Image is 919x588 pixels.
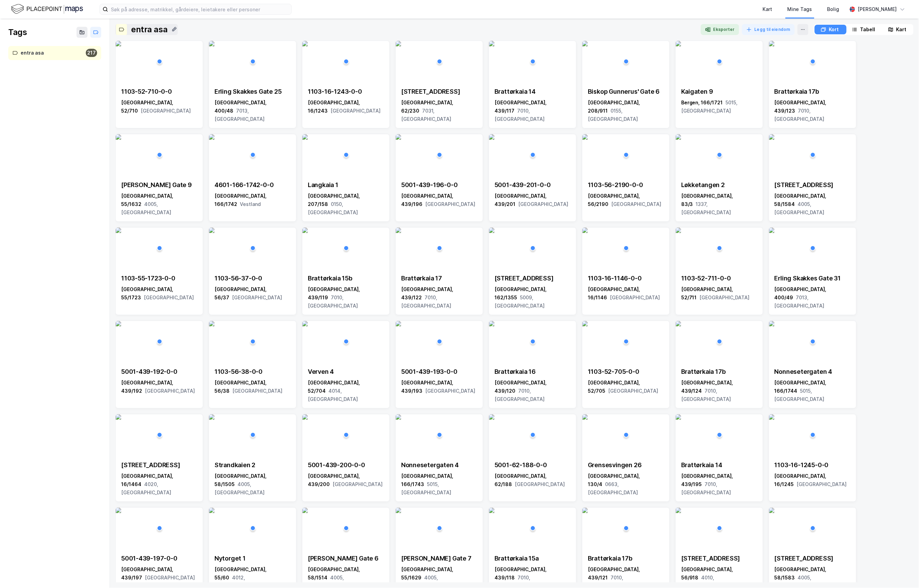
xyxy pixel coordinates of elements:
div: 1103-52-710-0-0 [121,88,197,96]
div: [GEOGRAPHIC_DATA], 62/230 [401,99,477,123]
img: 256x120 [769,41,775,46]
img: 256x120 [302,321,308,326]
div: [GEOGRAPHIC_DATA], 52/710 [121,99,197,115]
div: [GEOGRAPHIC_DATA], 56/37 [214,285,291,302]
div: Kart [896,25,907,34]
div: [STREET_ADDRESS] [775,554,851,563]
img: 256x120 [582,41,588,46]
div: [GEOGRAPHIC_DATA], 55/1723 [121,285,197,302]
div: Erling Skakkes Gate 31 [775,274,851,283]
img: 256x120 [769,414,775,420]
span: 7010, [GEOGRAPHIC_DATA] [401,295,451,309]
div: [GEOGRAPHIC_DATA], 439/193 [401,379,477,395]
div: Brattørkaia 14 [495,88,571,96]
div: [GEOGRAPHIC_DATA], 439/124 [681,379,757,403]
img: 256x120 [209,321,214,326]
div: 4601-166-1742-0-0 [214,181,291,189]
div: Løkketangen 2 [681,181,757,189]
div: Brattørkaia 17b [775,88,851,96]
div: [GEOGRAPHIC_DATA], 52/711 [681,285,757,302]
div: [GEOGRAPHIC_DATA], 439/192 [121,379,197,395]
span: [GEOGRAPHIC_DATA] [610,295,660,300]
div: Erling Skakkes Gate 25 [214,88,291,96]
img: 256x120 [302,134,308,140]
img: 256x120 [396,134,401,140]
div: [GEOGRAPHIC_DATA], 166/1744 [775,379,851,403]
div: [STREET_ADDRESS] [121,461,197,469]
div: [GEOGRAPHIC_DATA], 58/1584 [775,192,851,217]
span: 7010, [GEOGRAPHIC_DATA] [775,108,825,122]
span: [GEOGRAPHIC_DATA] [330,108,381,114]
div: 1103-55-1723-0-0 [121,274,197,283]
span: 7010, [GEOGRAPHIC_DATA] [681,388,731,402]
img: 256x120 [116,228,121,233]
div: Kaigaten 9 [681,88,757,96]
img: 256x120 [209,134,214,140]
img: 256x120 [769,228,775,233]
div: Bolig [827,5,839,13]
img: 256x120 [769,321,775,326]
img: 256x120 [116,414,121,420]
div: [GEOGRAPHIC_DATA], 439/201 [495,192,571,208]
span: 7013, [GEOGRAPHIC_DATA] [775,295,825,309]
span: [GEOGRAPHIC_DATA] [333,481,383,487]
div: 1103-16-1245-0-0 [775,461,851,469]
img: 256x120 [302,41,308,46]
div: Brattørkaia 15a [495,554,571,563]
img: 256x120 [396,228,401,233]
img: 256x120 [209,228,214,233]
div: [GEOGRAPHIC_DATA], 439/122 [401,285,477,310]
div: 1103-56-38-0-0 [214,368,291,376]
div: Brattørkaia 14 [681,461,757,469]
span: [GEOGRAPHIC_DATA] [232,295,282,300]
span: [GEOGRAPHIC_DATA] [144,295,194,300]
img: 256x120 [209,41,214,46]
span: [GEOGRAPHIC_DATA] [700,295,750,300]
div: Grensesvingen 26 [588,461,664,469]
img: 256x120 [676,321,681,326]
div: [GEOGRAPHIC_DATA], 166/1743 [401,472,477,497]
img: 256x120 [582,414,588,420]
div: [STREET_ADDRESS] [775,181,851,189]
div: [STREET_ADDRESS] [495,274,571,283]
div: 1103-56-2190-0-0 [588,181,664,189]
span: 1337, [GEOGRAPHIC_DATA] [681,201,731,215]
div: Chat Widget [885,555,919,588]
img: 256x120 [396,508,401,513]
div: [GEOGRAPHIC_DATA], 162/1355 [495,285,571,310]
div: 5001-439-196-0-0 [401,181,477,189]
div: Brattørkaia 17 [401,274,477,283]
div: [GEOGRAPHIC_DATA], 439/195 [681,472,757,497]
div: 5001-439-201-0-0 [495,181,571,189]
div: 1103-52-711-0-0 [681,274,757,283]
div: entra asa [21,49,83,57]
div: Strandkaien 2 [214,461,291,469]
div: Biskop Gunnerus' Gate 6 [588,88,664,96]
img: 256x120 [489,508,495,513]
span: [GEOGRAPHIC_DATA] [797,481,847,487]
div: [GEOGRAPHIC_DATA], 439/197 [121,565,197,582]
img: 256x120 [116,321,121,326]
div: [GEOGRAPHIC_DATA], 83/3 [681,192,757,217]
img: 256x120 [489,41,495,46]
div: [GEOGRAPHIC_DATA], 130/4 [588,472,664,497]
div: [GEOGRAPHIC_DATA], 16/1243 [308,99,384,115]
span: [GEOGRAPHIC_DATA] [515,481,565,487]
div: [STREET_ADDRESS] [401,88,477,96]
img: 256x120 [116,134,121,140]
img: 256x120 [209,508,214,513]
img: 256x120 [582,134,588,140]
div: [PERSON_NAME] [858,5,897,13]
img: 256x120 [116,508,121,513]
div: Brattørkaia 15b [308,274,384,283]
div: Brattørkaia 17b [681,368,757,376]
span: 0663, [GEOGRAPHIC_DATA] [588,481,638,495]
div: Verven 4 [308,368,384,376]
div: Kort [829,25,839,34]
div: [PERSON_NAME] Gate 9 [121,181,197,189]
img: 256x120 [676,228,681,233]
div: Brattørkaia 16 [495,368,571,376]
img: 256x120 [676,414,681,420]
span: 4005, [GEOGRAPHIC_DATA] [214,481,265,495]
img: 256x120 [209,414,214,420]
